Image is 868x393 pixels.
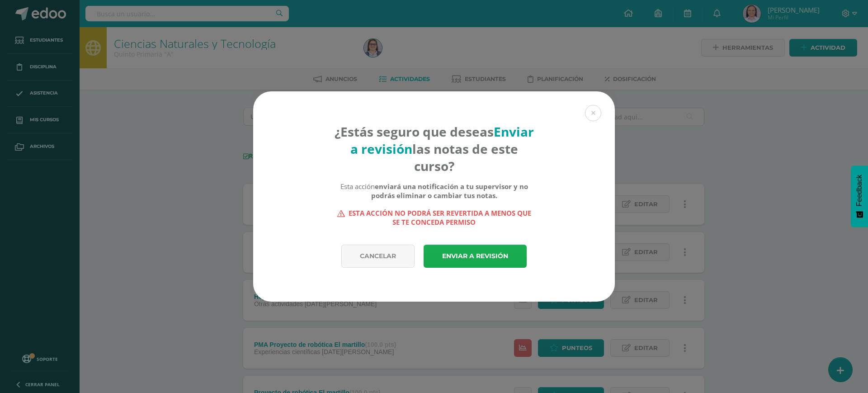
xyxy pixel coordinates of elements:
strong: Esta acción no podrá ser revertida a menos que se te conceda permiso [334,208,534,227]
div: Esta acción [334,182,534,200]
b: enviará una notificación a tu supervisor y no podrás eliminar o cambiar tus notas. [371,182,528,200]
a: Cancelar [341,245,415,268]
span: Feedback [855,175,863,206]
button: Feedback - Mostrar encuesta [851,166,868,227]
strong: Enviar a revisión [350,123,534,157]
button: Close (Esc) [585,105,601,121]
a: Enviar a revisión [424,245,527,268]
h4: ¿Estás seguro que deseas las notas de este curso? [334,123,534,175]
